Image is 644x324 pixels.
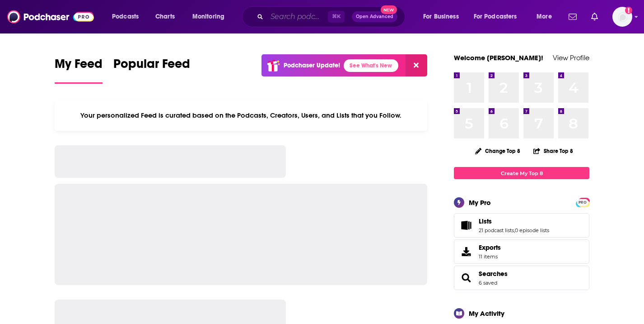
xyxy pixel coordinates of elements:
[588,9,602,24] a: Show notifications dropdown
[530,10,563,24] button: open menu
[479,280,497,286] a: 6 saved
[112,10,139,23] span: Podcasts
[457,219,475,232] a: Lists
[251,6,414,27] div: Search podcasts, credits, & more...
[454,213,589,238] span: Lists
[479,253,501,260] span: 11 items
[457,245,475,258] span: Exports
[55,56,103,84] a: My Feed
[469,198,491,207] div: My Pro
[577,199,588,205] a: PRO
[479,227,514,233] a: 21 podcast lists
[55,56,103,77] span: My Feed
[328,11,345,23] span: ⌘ K
[454,53,543,62] a: Welcome [PERSON_NAME]!
[186,10,236,24] button: open menu
[515,227,549,233] a: 0 episode lists
[381,5,397,14] span: New
[469,309,504,318] div: My Activity
[553,53,589,62] a: View Profile
[514,227,515,233] span: ,
[533,142,574,160] button: Share Top 8
[113,56,190,84] a: Popular Feed
[454,167,589,179] a: Create My Top 8
[474,10,517,23] span: For Podcasters
[565,9,580,24] a: Show notifications dropdown
[55,100,427,131] div: Your personalized Feed is curated based on the Podcasts, Creators, Users, and Lists that you Follow.
[577,199,588,206] span: PRO
[479,243,501,252] span: Exports
[470,145,526,157] button: Change Top 8
[352,11,397,22] button: Open AdvancedNew
[625,7,632,14] svg: Add a profile image
[479,270,508,278] a: Searches
[423,10,459,23] span: For Business
[356,14,393,19] span: Open Advanced
[7,8,94,25] img: Podchaser - Follow, Share and Rate Podcasts
[149,10,180,24] a: Charts
[344,59,398,72] a: See What's New
[468,10,530,24] button: open menu
[479,217,549,225] a: Lists
[479,217,492,225] span: Lists
[113,56,190,77] span: Popular Feed
[454,239,589,264] a: Exports
[106,10,150,24] button: open menu
[612,7,632,27] button: Show profile menu
[612,7,632,27] img: User Profile
[192,10,224,23] span: Monitoring
[457,272,475,284] a: Searches
[155,10,175,23] span: Charts
[454,266,589,290] span: Searches
[284,62,340,69] p: Podchaser Update!
[537,10,552,23] span: More
[612,7,632,27] span: Logged in as megcassidy
[417,10,470,24] button: open menu
[267,10,328,24] input: Search podcasts, credits, & more...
